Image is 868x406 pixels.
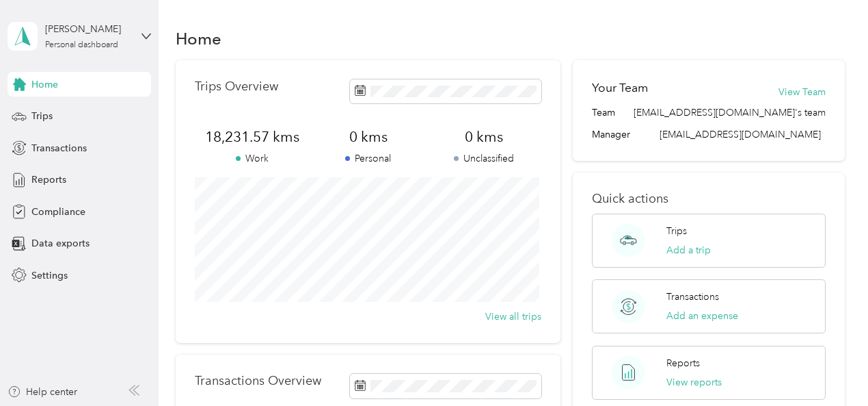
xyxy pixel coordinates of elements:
[666,375,722,390] button: View reports
[195,151,310,166] p: Work
[45,41,118,49] div: Personal dashboard
[426,151,541,166] p: Unclassified
[778,85,826,99] button: View Team
[660,129,821,140] span: [EMAIL_ADDRESS][DOMAIN_NAME]
[666,224,687,238] p: Trips
[426,127,541,147] span: 0 kms
[592,105,615,120] span: Team
[195,127,310,147] span: 18,231.57 kms
[195,374,321,388] p: Transactions Overview
[176,31,221,46] h1: Home
[310,151,426,166] p: Personal
[31,141,87,155] span: Transactions
[310,127,426,147] span: 0 kms
[634,105,826,120] span: [EMAIL_ADDRESS][DOMAIN_NAME]'s team
[45,22,131,36] div: [PERSON_NAME]
[31,268,68,283] span: Settings
[666,309,738,323] button: Add an expense
[592,79,648,97] h2: Your Team
[485,309,541,324] button: View all trips
[666,290,719,304] p: Transactions
[666,243,711,257] button: Add a trip
[8,385,77,399] button: Help center
[31,173,66,187] span: Reports
[666,356,700,370] p: Reports
[31,205,85,219] span: Compliance
[31,109,53,123] span: Trips
[31,236,90,251] span: Data exports
[195,79,278,94] p: Trips Overview
[791,329,868,406] iframe: Everlance-gr Chat Button Frame
[31,77,58,92] span: Home
[592,127,630,142] span: Manager
[592,192,826,206] p: Quick actions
